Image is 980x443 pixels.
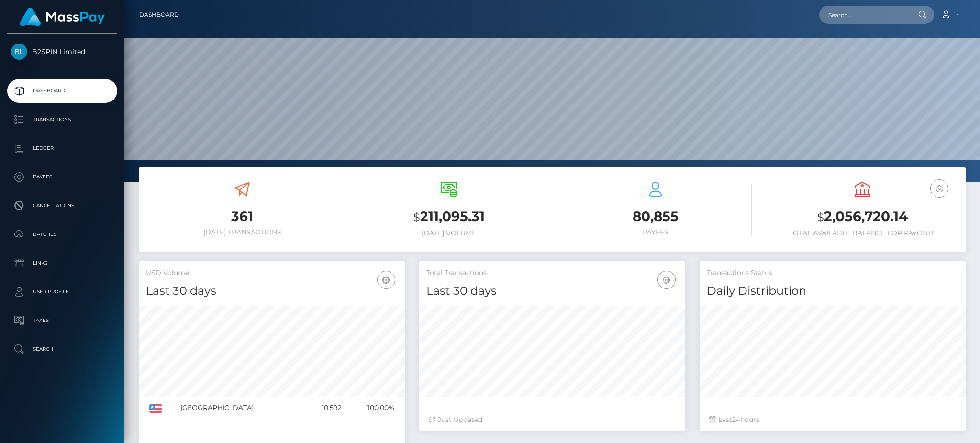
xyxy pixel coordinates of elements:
[429,415,676,425] div: Just Updated
[11,84,113,98] p: Dashboard
[353,229,545,237] h6: [DATE] Volume
[7,309,117,332] a: Taxes
[7,79,117,103] a: Dashboard
[11,313,113,328] p: Taxes
[707,268,958,278] h5: Transactions Status
[7,136,117,160] a: Ledger
[426,283,678,299] h4: Last 30 days
[146,283,398,299] h4: Last 30 days
[559,207,752,226] h3: 80,855
[11,342,113,356] p: Search
[177,397,303,419] td: [GEOGRAPHIC_DATA]
[707,283,958,299] h4: Daily Distribution
[7,280,117,304] a: User Profile
[345,397,398,419] td: 100.00%
[353,207,545,227] h3: 211,095.31
[20,8,105,26] img: MassPay Logo
[817,210,824,224] small: $
[149,404,162,413] img: US.png
[426,268,678,278] h5: Total Transactions
[11,256,113,270] p: Links
[7,165,117,189] a: Payees
[146,268,398,278] h5: USD Volume
[413,210,420,224] small: $
[7,108,117,132] a: Transactions
[11,44,27,60] img: B2SPIN Limited
[146,207,338,226] h3: 361
[559,228,752,236] h6: Payees
[732,415,740,424] span: 24
[766,229,958,237] h6: Total Available Balance for Payouts
[139,5,179,25] a: Dashboard
[7,337,117,361] a: Search
[303,397,345,419] td: 10,592
[11,170,113,184] p: Payees
[7,47,117,56] span: B2SPIN Limited
[7,222,117,246] a: Batches
[7,194,117,218] a: Cancellations
[819,6,909,24] input: Search...
[11,285,113,299] p: User Profile
[11,112,113,127] p: Transactions
[11,141,113,155] p: Ledger
[11,227,113,242] p: Batches
[146,228,338,236] h6: [DATE] Transactions
[709,415,956,425] div: Last hours
[7,251,117,275] a: Links
[766,207,958,227] h3: 2,056,720.14
[11,199,113,213] p: Cancellations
